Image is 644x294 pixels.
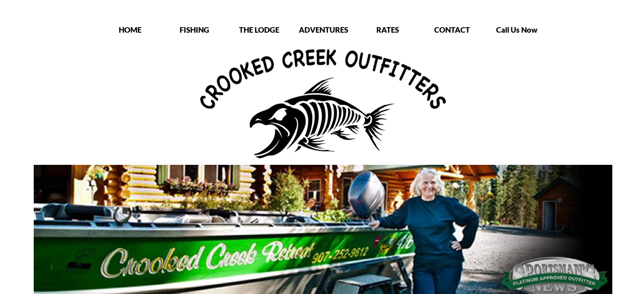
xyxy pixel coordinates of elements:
p: RATES [356,25,419,35]
p: THE LODGE [227,25,290,35]
img: Crooked Creek Outfitters Logo - Alaska All-Inclusive fishing [200,49,446,158]
p: FISHING [163,25,226,35]
p: HOME [99,25,162,35]
p: ADVENTURES [292,25,355,35]
p: Call Us Now [485,25,548,35]
p: CONTACT [421,25,484,35]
